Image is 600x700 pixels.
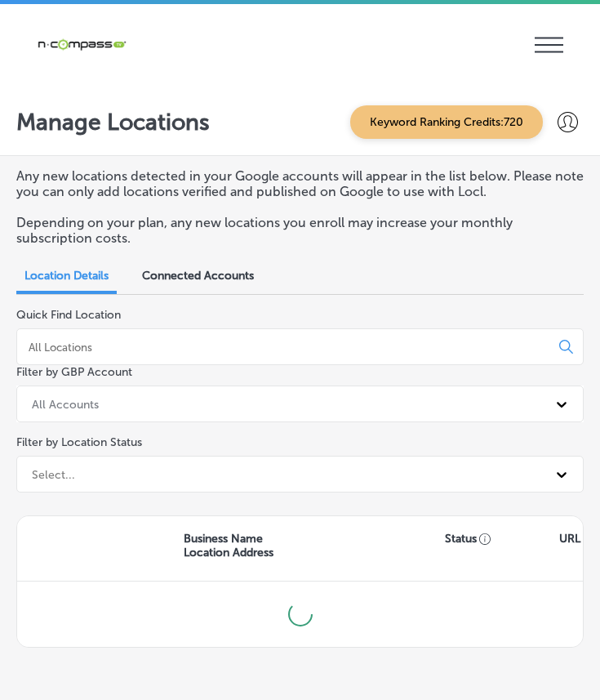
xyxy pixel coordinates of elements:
[16,308,121,322] label: Quick Find Location
[16,215,584,246] p: Depending on your plan, any new locations you enroll may increase your monthly subscription costs.
[184,532,273,560] p: Business Name Location Address
[350,105,543,139] span: Keyword Ranking Credits: 720
[16,168,584,199] p: Any new locations detected in your Google accounts will appear in the list below. Please note you...
[559,532,580,546] p: URL
[16,365,132,379] label: Filter by GBP Account
[37,37,127,52] img: 660ab0bf-5cc7-4cb8-ba1c-48b5ae0f18e60NCTV_CLogo_TV_Black_-500x88.png
[32,397,99,411] div: All Accounts
[445,532,559,546] p: Status
[16,435,142,449] label: Filter by Location Status
[27,340,546,354] input: All Locations
[16,109,210,136] p: Manage Locations
[32,467,75,481] div: Select...
[142,269,254,283] span: Connected Accounts
[24,269,109,283] span: Location Details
